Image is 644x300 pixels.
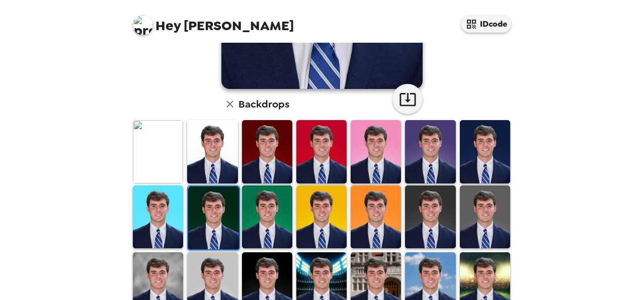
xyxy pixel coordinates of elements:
[133,15,153,35] img: profile pic
[133,120,183,183] img: Original
[238,96,289,112] h6: Backdrops
[133,10,294,33] span: [PERSON_NAME]
[155,17,181,35] span: Hey
[461,15,511,33] button: IDcode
